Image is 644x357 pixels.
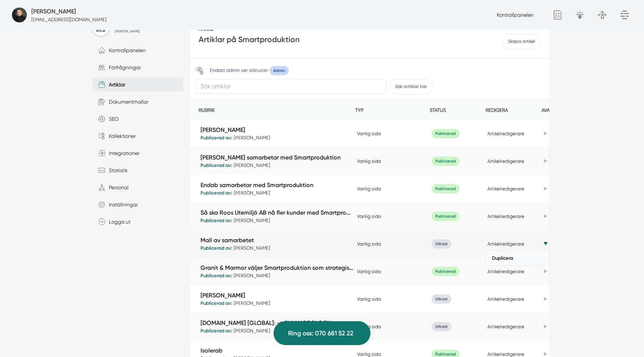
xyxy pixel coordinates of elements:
a: Så ska Roos Utemiljö AB nå fler kunder med Smartproduktions SEO-lösning [201,208,353,217]
span: Integrationer [105,149,139,157]
span: Inställningar [105,200,138,209]
a: Ring oss: 070 681 52 22 [274,321,370,345]
span: Statistik [105,166,128,174]
a: Mall av samarbetet [201,236,353,244]
a: Utkast [432,296,451,301]
span: [PERSON_NAME] [201,208,357,224]
strong: Publicerad av: [201,300,234,306]
span: [PERSON_NAME] [201,319,357,334]
strong: Publicerad av: [201,135,234,140]
a: [PERSON_NAME] samarbetar med Smartproduktion [201,153,353,162]
a: Kollektioner [92,129,183,143]
th: Redigera [486,101,542,120]
span: [PERSON_NAME] [201,263,357,279]
strong: Publicerad av: [201,218,234,223]
span: Publicerad [432,267,460,276]
span: Utkast [432,294,451,304]
span: Endast admin ser sökrutan [210,67,268,73]
a: Personal [92,180,183,195]
a: Artikelredigerare [487,131,524,136]
span: Utkast [432,322,451,331]
a: Vanlig sida [357,158,381,164]
a: [PERSON_NAME] [201,126,353,134]
a: Utkast [432,241,451,246]
a: Artikelredigerare [487,158,524,164]
a: Vanlig sida [357,131,381,136]
span: Ring oss: 070 681 52 22 [288,328,353,338]
strong: Publicerad av: [201,245,234,251]
strong: Publicerad av: [201,162,234,168]
a: Isolerab [201,346,353,355]
a: Publicerad [432,351,460,357]
a: Publicerad [432,158,460,164]
div: Endast administratörer ser detta. [196,66,289,75]
span: Förfrågningar [105,63,141,72]
a: Granit & Marmor väljer Smartproduktion som strategisk partner för digital marknadsföring [201,263,353,272]
a: [DOMAIN_NAME] [GLOBAL]: -> SYNKADE BLOCK [201,319,353,327]
span: SEO [105,115,119,123]
span: Dokumentmallar [105,98,148,106]
strong: Publicerad av: [201,190,234,196]
span: Admin [269,66,289,75]
a: Dokumentmallar [92,95,183,109]
input: Sök artiklar [196,79,386,94]
span: Publicerad [432,184,460,193]
span: Kontrollpanelen [105,46,146,54]
a: Artikelredigerare [487,269,524,274]
button: Sök artiklar här [389,79,433,94]
a: Artikelredigerare [487,241,524,247]
a: Skapa artikel [502,34,540,49]
h3: Artiklar på Smartproduktion [199,34,485,47]
a: Vanlig sida [357,186,381,192]
a: Vanlig sida [357,351,381,357]
a: Publicerad [432,268,460,274]
strong: Publicerad av: [201,328,234,334]
a: Inställningar [92,198,183,212]
a: Integrationer [92,146,183,160]
a: Logga ut [92,215,183,229]
span: [PERSON_NAME] [201,153,357,169]
a: Vanlig sida [357,269,381,274]
span: [PERSON_NAME] [201,181,357,196]
a: SEO [92,112,183,126]
th: Typ [355,101,430,120]
a: Vanlig sida [357,241,381,247]
span: [PERSON_NAME] [201,126,357,141]
h5: Super Administratör [31,7,76,16]
span: Publicerad [432,157,460,166]
a: Vanlig sida [357,214,381,219]
a: Publicerad [432,213,460,219]
th: Status [430,101,486,120]
a: Artikelredigerare [487,214,524,219]
th: Rubrik [199,101,355,120]
a: Publicerad [432,130,460,136]
a: Artikelredigerare [487,186,524,192]
a: Förfrågningar [92,60,183,75]
a: Artiklar [92,78,183,92]
th: Avancerat [542,101,579,120]
a: [PERSON_NAME] [201,291,353,300]
a: Publicerad [432,186,460,191]
a: Artikelredigerare [487,324,524,329]
p: [EMAIL_ADDRESS][DOMAIN_NAME] [31,16,107,23]
a: Utkast [432,323,451,329]
span: Logga ut [105,218,130,226]
a: Vanlig sida [357,296,381,302]
a: Artikelredigerare [487,351,524,357]
a: Kontrollpanelen [92,43,183,57]
span: [PERSON_NAME] [115,29,150,33]
span: Kollektioner [105,132,136,140]
strong: Publicerad av: [201,273,234,278]
a: Artikelredigerare [487,296,524,302]
span: [PERSON_NAME] [201,236,357,252]
span: Artiklar [105,80,125,89]
img: foretagsbild-pa-smartproduktion-ett-foretag-i-dalarnas-lan-2023.jpg [12,7,27,22]
span: Publicerad [432,212,460,221]
a: Vanlig sida [357,324,381,329]
span: [PERSON_NAME] [201,291,357,307]
a: Kontrollpanelen [497,12,534,18]
a: Duplicera [486,251,549,265]
a: Statistik [92,163,183,177]
a: Endab samarbetar med Smartproduktion [201,181,353,189]
span: Utkast [432,239,451,249]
